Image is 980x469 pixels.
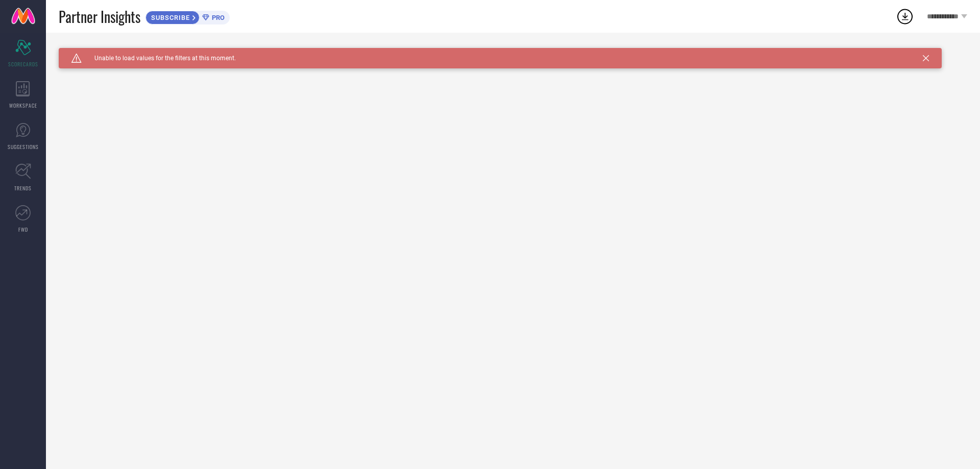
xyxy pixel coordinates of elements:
span: SCORECARDS [8,60,38,68]
span: TRENDS [14,184,32,192]
div: Unable to load filters at this moment. Please try later. [59,48,967,56]
span: FWD [18,226,28,233]
span: Unable to load values for the filters at this moment. [82,55,236,62]
a: SUBSCRIBEPRO [145,8,230,24]
span: Partner Insights [59,6,140,27]
span: WORKSPACE [9,102,37,109]
span: SUBSCRIBE [146,14,192,21]
span: SUGGESTIONS [8,143,39,151]
span: PRO [209,14,225,21]
div: Open download list [896,7,914,26]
